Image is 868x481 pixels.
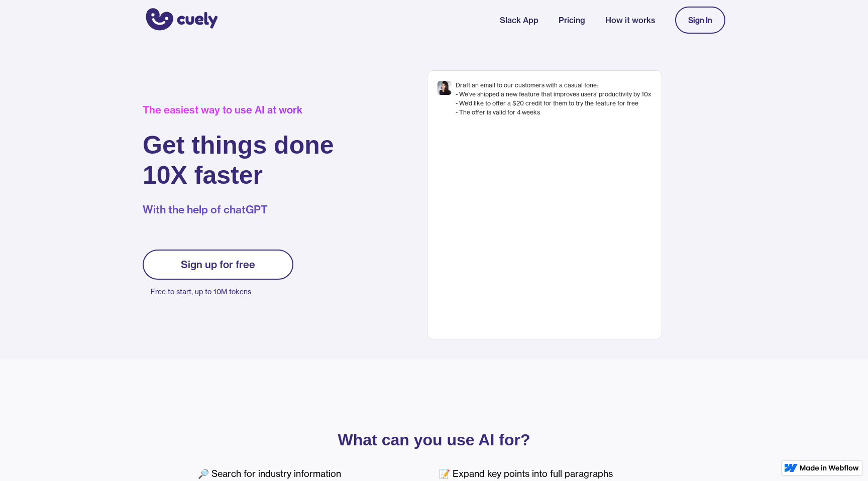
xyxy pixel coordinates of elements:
[688,16,712,25] div: Sign In
[559,14,585,26] a: Pricing
[143,202,334,217] p: With the help of chatGPT
[605,14,655,26] a: How it works
[800,465,859,471] img: Made in Webflow
[181,259,255,271] div: Sign up for free
[143,250,293,280] a: Sign up for free
[675,7,725,34] a: Sign In
[143,2,218,39] a: home
[143,130,334,190] h1: Get things done 10X faster
[151,285,293,299] p: Free to start, up to 10M tokens
[456,81,652,117] div: Draft an email to our customers with a casual tone: - We’ve shipped a new feature that improves u...
[500,14,538,26] a: Slack App
[198,433,670,447] p: What can you use AI for?
[143,104,334,116] div: The easiest way to use AI at work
